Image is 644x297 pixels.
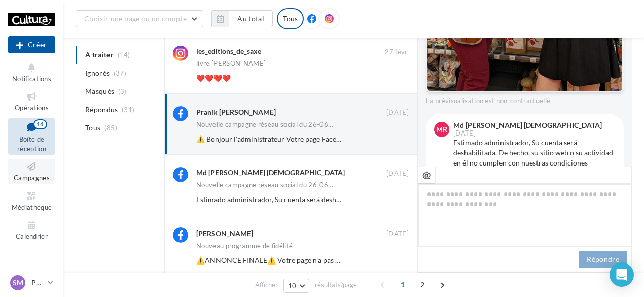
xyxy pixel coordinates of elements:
[196,121,333,128] span: Nouvelle campagne réseau social du 26-06...
[229,10,273,27] button: Au total
[8,60,55,85] button: Notifications
[15,104,49,112] span: Opérations
[288,282,297,290] span: 10
[196,60,266,67] div: livre [PERSON_NAME]
[114,69,126,77] span: (37)
[104,124,117,132] span: (85)
[453,130,476,137] span: [DATE]
[84,14,187,23] span: Choisir une page ou un compte
[76,10,203,27] button: Choisir une page ou un compte
[436,124,447,135] span: MR
[8,188,55,213] a: Médiathèque
[8,118,55,155] a: Boîte de réception14
[610,262,634,287] div: Open Intercom Messenger
[211,10,273,27] button: Au total
[196,168,345,178] div: Md [PERSON_NAME] [DEMOGRAPHIC_DATA]
[386,169,409,178] span: [DATE]
[385,48,409,57] span: 27 févr.
[414,277,431,293] span: 2
[283,279,309,293] button: 10
[16,232,48,240] span: Calendrier
[122,106,134,114] span: (31)
[17,135,46,153] span: Boîte de réception
[8,273,55,292] a: SM [PERSON_NAME]
[196,46,261,56] div: les_editions_de_saxe
[29,278,44,288] p: [PERSON_NAME]
[8,36,55,53] button: Créer
[386,108,409,117] span: [DATE]
[453,138,616,280] div: Estimado administrador, Su cuenta será deshabilitada. De hecho, su sitio web o su actividad en él...
[8,36,55,53] div: Nouvelle campagne
[8,159,55,184] a: Campagnes
[196,243,293,249] div: Nouveau programme de fidélité
[118,87,127,95] span: (3)
[8,217,55,242] a: Calendrier
[277,8,304,29] div: Tous
[418,167,435,184] button: @
[13,278,23,288] span: SM
[85,123,100,133] span: Tous
[8,89,55,114] a: Opérations
[196,182,333,188] span: Nouvelle campagne réseau social du 26-06...
[196,228,253,239] div: [PERSON_NAME]
[386,229,409,239] span: [DATE]
[196,74,231,82] span: ❤️❤️❤️❤️
[12,203,52,211] span: Médiathèque
[453,122,602,129] div: Md [PERSON_NAME] [DEMOGRAPHIC_DATA]
[255,280,278,290] span: Afficher
[85,105,118,115] span: Répondus
[196,107,276,117] div: Pranik [PERSON_NAME]
[85,68,110,78] span: Ignorés
[395,277,411,293] span: 1
[579,251,627,268] button: Répondre
[315,280,357,290] span: résultats/page
[33,119,47,129] div: 14
[85,86,114,96] span: Masqués
[12,75,51,83] span: Notifications
[14,174,50,182] span: Campagnes
[422,170,431,179] i: @
[426,92,624,106] div: La prévisualisation est non-contractuelle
